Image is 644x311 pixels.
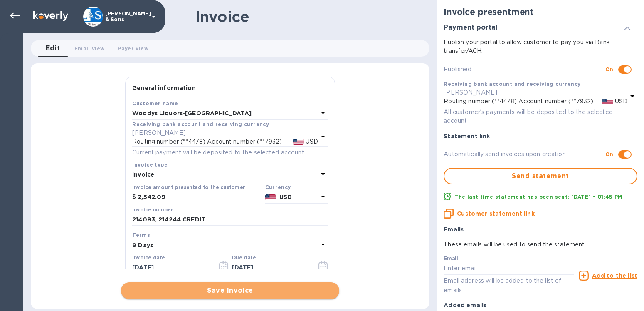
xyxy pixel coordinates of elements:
[444,150,605,159] p: Automatically send invoices upon creation
[121,282,339,299] button: Save invoice
[33,11,68,21] img: Logo
[232,256,256,261] label: Due date
[232,261,311,274] input: Due date
[132,85,196,91] b: General information
[132,129,318,137] p: [PERSON_NAME]
[444,301,637,309] p: Added emails
[457,210,534,217] u: Customer statement link
[195,8,249,25] h1: Invoice
[444,276,574,295] p: Email address will be added to the list of emails
[118,44,148,53] span: Payer view
[454,194,622,200] b: The last time statement has been sent: [DATE] • 01:45 PM
[265,194,276,200] img: USD
[132,100,178,107] b: Customer name
[132,148,328,157] p: Current payment will be deposited to the selected account
[132,185,245,190] label: Invoice amount presented to the customer
[444,38,637,55] p: Publish your portal to allow customer to pay you via Bank transfer/ACH.
[279,194,292,200] b: USD
[444,7,637,17] h2: Invoice presentment
[613,98,627,104] span: USD
[444,168,637,184] button: Send statement
[265,184,291,190] b: Currency
[444,81,580,87] b: Receiving bank account and receiving currency
[444,65,605,74] p: Published
[132,207,173,212] label: Invoice number
[128,286,333,296] span: Save invoice
[304,138,318,145] span: USD
[132,110,252,117] b: Woodys Liquors-[GEOGRAPHIC_DATA]
[132,171,154,178] b: Invoice
[132,214,328,226] input: Enter invoice number
[132,232,150,238] b: Terms
[444,24,498,32] h3: Payment portal
[46,42,60,54] span: Edit
[605,151,613,157] b: On
[132,137,282,146] p: Routing number (**4478) Account number (**7932)
[444,108,637,125] p: All customer’s payments will be deposited to the selected account
[592,272,637,279] u: Add to the list
[132,121,269,127] b: Receiving bank account and receiving currency
[444,256,458,261] label: Email
[444,97,593,106] p: Routing number (**4478) Account number (**7932)
[293,139,304,145] img: USD
[105,11,147,22] p: [PERSON_NAME] & Sons
[132,191,138,204] div: $
[444,240,637,249] p: These emails will be used to send the statement.
[444,262,574,275] input: Enter email
[444,88,627,97] p: [PERSON_NAME]
[132,256,165,261] label: Invoice date
[602,99,613,104] img: USD
[605,66,613,72] b: On
[444,225,637,234] p: Emails
[138,191,262,204] input: $ Enter invoice amount
[132,242,153,249] b: 9 Days
[132,261,211,274] input: Select date
[451,171,630,181] span: Send statement
[132,162,168,168] b: Invoice type
[74,44,104,53] span: Email view
[444,132,637,140] p: Statement link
